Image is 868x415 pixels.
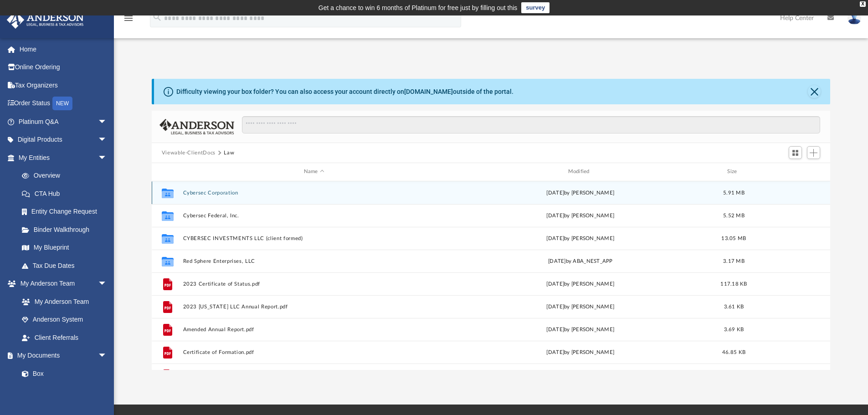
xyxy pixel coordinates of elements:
[98,275,116,293] span: arrow_drop_down
[6,275,116,293] a: My Anderson Teamarrow_drop_down
[52,97,72,110] div: NEW
[98,131,116,149] span: arrow_drop_down
[13,328,116,347] a: Client Referrals
[152,12,162,22] i: search
[13,383,116,401] a: Meeting Minutes
[13,184,121,203] a: CTA Hub
[6,347,116,365] a: My Documentsarrow_drop_down
[183,304,445,310] button: 2023 [US_STATE] LLC Annual Report.pdf
[808,85,821,98] button: Close
[789,146,802,159] button: Switch to Grid View
[13,203,121,221] a: Entity Change Request
[183,349,445,355] button: Certificate of Formation.pdf
[449,257,712,265] div: [DATE] by ABA_NEST_APP
[6,40,121,58] a: Home
[449,280,712,288] div: [DATE] by [PERSON_NAME]
[724,327,744,332] span: 3.69 KB
[404,88,453,95] a: [DOMAIN_NAME]
[6,76,121,94] a: Tax Organizers
[183,258,445,264] button: Red Sphere Enterprises, LLC
[98,347,116,365] span: arrow_drop_down
[449,168,711,176] div: Modified
[756,168,820,176] div: id
[449,189,712,197] div: [DATE] by [PERSON_NAME]
[6,131,121,149] a: Digital Productsarrow_drop_down
[715,168,752,176] div: Size
[6,58,121,77] a: Online Ordering
[98,149,116,167] span: arrow_drop_down
[162,149,216,157] button: Viewable-ClientDocs
[183,190,445,196] button: Cybersec Corporation
[720,281,747,286] span: 117.18 KB
[224,149,234,157] button: Law
[723,213,745,218] span: 5.52 MB
[176,87,514,97] div: Difficulty viewing your box folder? You can also access your account directly on outside of the p...
[521,2,550,13] a: survey
[13,364,112,383] a: Box
[183,281,445,287] button: 2023 Certificate of Status.pdf
[123,13,134,24] i: menu
[807,146,821,159] button: Add
[183,236,445,241] button: CYBERSEC INVESTMENTS LLC (client formed)
[449,302,712,311] div: [DATE] by [PERSON_NAME]
[721,236,746,241] span: 13.05 MB
[318,2,518,13] div: Get a chance to win 6 months of Platinum for free just by filling out this
[449,211,712,220] div: [DATE] by [PERSON_NAME]
[13,167,121,185] a: Overview
[13,292,112,311] a: My Anderson Team
[722,349,745,354] span: 46.85 KB
[13,239,116,257] a: My Blueprint
[723,190,745,195] span: 5.91 MB
[723,258,745,263] span: 3.17 MB
[183,327,445,333] button: Amended Annual Report.pdf
[449,234,712,242] div: [DATE] by [PERSON_NAME]
[860,1,866,7] div: close
[4,11,87,29] img: Anderson Advisors Platinum Portal
[182,168,445,176] div: Name
[156,168,179,176] div: id
[6,94,121,113] a: Order StatusNEW
[6,149,121,167] a: My Entitiesarrow_drop_down
[13,311,116,329] a: Anderson System
[449,348,712,356] div: [DATE] by [PERSON_NAME]
[98,113,116,131] span: arrow_drop_down
[724,304,744,309] span: 3.61 KB
[123,17,134,24] a: menu
[242,116,820,133] input: Search files and folders
[13,220,121,239] a: Binder Walkthrough
[6,113,121,131] a: Platinum Q&Aarrow_drop_down
[449,325,712,333] div: [DATE] by [PERSON_NAME]
[183,213,445,219] button: Cybersec Federal, Inc.
[152,181,831,370] div: grid
[13,256,121,275] a: Tax Due Dates
[847,11,861,25] img: User Pic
